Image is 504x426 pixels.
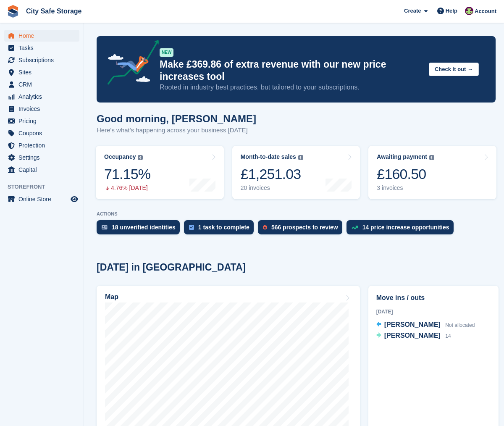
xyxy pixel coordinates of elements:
[241,153,296,160] div: Month-to-date sales
[102,225,108,230] img: verify_identity-adf6edd0f0f0b5bbfe63781bf79b02c33cf7c696d77639b501bdc392416b5a36.svg
[100,40,159,88] img: price-adjustments-announcement-icon-8257ccfd72463d97f412b2fc003d46551f7dbcb40ab6d574587a9cd5c0d94...
[18,42,69,54] span: Tasks
[18,115,69,127] span: Pricing
[4,42,79,54] a: menu
[18,127,69,139] span: Coupons
[4,79,79,90] a: menu
[18,139,69,151] span: Protection
[138,155,143,160] img: icon-info-grey-7440780725fd019a000dd9b08b2336e03edf1995a4989e88bcd33f0948082b44.svg
[4,115,79,127] a: menu
[241,166,303,183] div: £1,251.03
[18,30,69,42] span: Home
[18,152,69,163] span: Settings
[232,146,360,199] a: Month-to-date sales £1,251.03 20 invoices
[4,30,79,42] a: menu
[446,7,457,15] span: Help
[160,58,422,83] p: Make £369.86 of extra revenue with our new price increases tool
[475,7,496,16] span: Account
[4,164,79,176] a: menu
[4,152,79,163] a: menu
[18,79,69,90] span: CRM
[198,224,249,231] div: 1 task to complete
[97,126,256,135] p: Here's what's happening across your business [DATE]
[445,322,475,328] span: Not allocated
[7,5,19,18] img: stora-icon-8386f47178a22dfd0bd8f6a31ec36ba5ce8667c1dd55bd0f319d3a0aa187defe.svg
[4,103,79,115] a: menu
[376,331,451,342] a: [PERSON_NAME] 14
[346,220,458,239] a: 14 price increase opportunities
[69,194,79,204] a: Preview store
[112,224,176,231] div: 18 unverified identities
[104,153,136,160] div: Occupancy
[445,333,451,339] span: 14
[104,166,150,183] div: 71.15%
[362,224,449,231] div: 14 price increase opportunities
[263,225,267,230] img: prospect-51fa495bee0391a8d652442698ab0144808aea92771e9ea1ae160a38d050c398.svg
[298,155,303,160] img: icon-info-grey-7440780725fd019a000dd9b08b2336e03edf1995a4989e88bcd33f0948082b44.svg
[376,293,491,303] h2: Move ins / outs
[377,153,427,160] div: Awaiting payment
[160,83,422,92] p: Rooted in industry best practices, but tailored to your subscriptions.
[97,211,496,217] p: ACTIONS
[18,103,69,115] span: Invoices
[241,184,303,192] div: 20 invoices
[429,63,479,76] button: Check it out →
[96,146,224,199] a: Occupancy 71.15% 4.76% [DATE]
[18,54,69,66] span: Subscriptions
[368,146,496,199] a: Awaiting payment £160.50 3 invoices
[4,54,79,66] a: menu
[429,155,434,160] img: icon-info-grey-7440780725fd019a000dd9b08b2336e03edf1995a4989e88bcd33f0948082b44.svg
[4,139,79,151] a: menu
[8,183,84,191] span: Storefront
[352,226,358,229] img: price_increase_opportunities-93ffe204e8149a01c8c9dc8f82e8f89637d9d84a8eef4429ea346261dce0b2c0.svg
[271,224,338,231] div: 566 prospects to review
[104,184,150,192] div: 4.76% [DATE]
[4,66,79,78] a: menu
[18,193,69,205] span: Online Store
[4,193,79,205] a: menu
[384,321,441,328] span: [PERSON_NAME]
[4,127,79,139] a: menu
[97,113,256,124] h1: Good morning, [PERSON_NAME]
[184,220,258,239] a: 1 task to complete
[376,308,491,316] div: [DATE]
[377,184,434,192] div: 3 invoices
[376,320,475,331] a: [PERSON_NAME] Not allocated
[160,48,173,57] div: NEW
[384,332,441,339] span: [PERSON_NAME]
[4,91,79,103] a: menu
[18,164,69,176] span: Capital
[18,91,69,103] span: Analytics
[97,262,246,273] h2: [DATE] in [GEOGRAPHIC_DATA]
[97,220,184,239] a: 18 unverified identities
[189,225,194,230] img: task-75834270c22a3079a89374b754ae025e5fb1db73e45f91037f5363f120a921f8.svg
[23,4,85,18] a: City Safe Storage
[465,7,473,15] img: Richie Miller
[258,220,346,239] a: 566 prospects to review
[105,293,118,301] h2: Map
[377,166,434,183] div: £160.50
[404,7,421,15] span: Create
[18,66,69,78] span: Sites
